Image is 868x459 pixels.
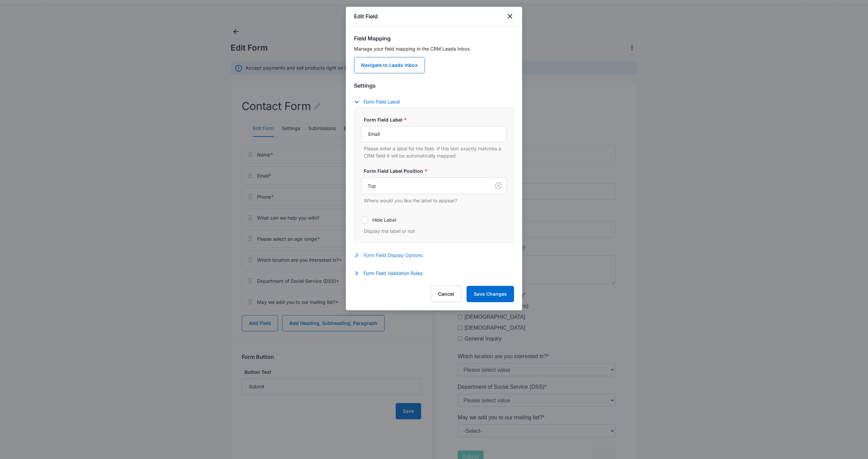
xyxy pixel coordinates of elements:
div: Keywords by Traffic [75,40,114,44]
div: Domain: [DOMAIN_NAME] [18,18,75,23]
label: General Inquiry [7,204,44,213]
button: Cancel [431,286,461,302]
img: tab_domain_overview_orange.svg [18,39,24,45]
h3: Settings [354,81,514,90]
h3: Field Mapping [354,34,514,42]
label: [DEMOGRAPHIC_DATA] [7,194,67,202]
img: tab_keywords_by_traffic_grey.svg [67,39,73,45]
a: Navigate to Leads Inbox [354,57,425,73]
p: Display the label or not [364,227,507,235]
h1: Edit Field [354,12,378,20]
button: Form Field Display Options [354,251,429,259]
button: Form Field Validation Rules [354,269,429,277]
label: Form Field Label [364,116,510,123]
button: Clear [493,180,504,191]
p: Where would you like the label to appear? [364,197,507,204]
label: [DEMOGRAPHIC_DATA] [7,183,67,191]
input: Form Field Label [361,126,507,142]
button: Form Field Label [354,98,407,106]
label: Form Field Label Position [364,167,510,175]
img: website_grey.svg [11,18,16,23]
label: Infant (3 months - 2 Years) [7,172,71,180]
p: Please enter a label for the field. If this text exactly matches a CRM field it will be automatic... [364,145,507,159]
button: Save Changes [467,286,514,302]
p: Manage your field mapping in the CRM Leads Inbox [354,45,514,52]
div: Domain Overview [26,40,61,44]
iframe: reCAPTCHA [134,316,221,337]
span: Submit [4,324,21,329]
label: Hide Label [361,216,507,223]
button: close [506,12,514,20]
